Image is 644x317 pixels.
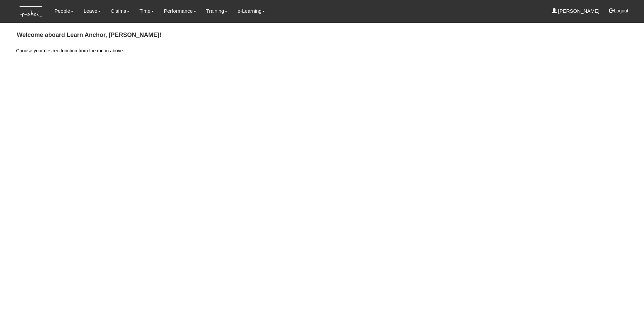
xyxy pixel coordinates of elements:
[164,3,196,19] a: Performance
[552,3,600,19] a: [PERSON_NAME]
[111,3,129,19] a: Claims
[16,29,628,42] h4: Welcome aboard Learn Anchor, [PERSON_NAME]!
[54,3,73,19] a: People
[237,3,265,19] a: e-Learning
[140,3,154,19] a: Time
[84,3,101,19] a: Leave
[206,3,228,19] a: Training
[16,47,628,54] p: Choose your desired function from the menu above.
[604,3,633,19] button: Logout
[16,0,47,23] img: KTs7HI1dOZG7tu7pUkOpGGQAiEQAiEQAj0IhBB1wtXDg6BEAiBEAiBEAiB4RGIoBtemSRFIRACIRACIRACIdCLQARdL1w5OAR...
